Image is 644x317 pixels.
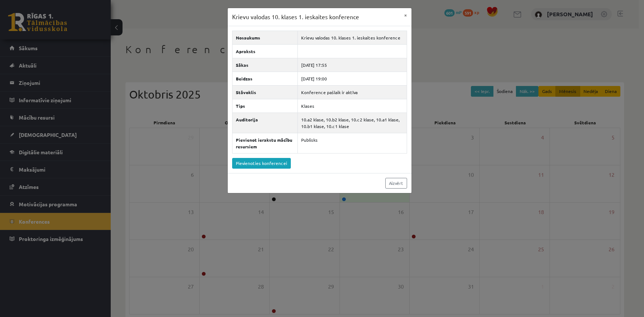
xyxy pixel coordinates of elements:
[232,133,297,153] th: Pievienot ierakstu mācību resursiem
[232,158,291,169] a: Pievienoties konferencei
[297,58,407,72] td: [DATE] 17:55
[232,72,297,85] th: Beidzas
[232,113,297,133] th: Auditorija
[232,31,297,44] th: Nosaukums
[297,113,407,133] td: 10.a2 klase, 10.b2 klase, 10.c2 klase, 10.a1 klase, 10.b1 klase, 10.c1 klase
[297,133,407,153] td: Publisks
[297,99,407,113] td: Klases
[297,72,407,85] td: [DATE] 19:00
[400,8,411,22] button: ×
[232,99,297,113] th: Tips
[385,178,407,189] a: Aizvērt
[232,58,297,72] th: Sākas
[297,31,407,44] td: Krievu valodas 10. klases 1. ieskaites konference
[232,44,297,58] th: Apraksts
[232,13,359,21] h3: Krievu valodas 10. klases 1. ieskaites konference
[232,85,297,99] th: Stāvoklis
[297,85,407,99] td: Konference pašlaik ir aktīva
